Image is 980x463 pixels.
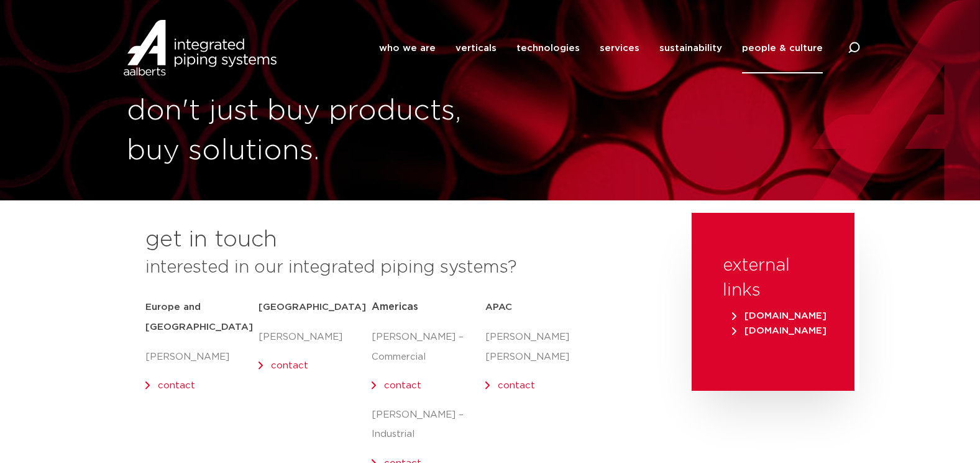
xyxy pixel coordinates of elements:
[742,23,823,73] a: people & culture
[732,311,827,320] span: [DOMAIN_NAME]
[516,23,580,73] a: technologies
[271,361,308,370] a: contact
[384,381,421,390] a: contact
[145,347,259,367] p: [PERSON_NAME]
[145,225,277,255] h2: get in touch
[659,23,722,73] a: sustainability
[723,253,823,303] h3: external links
[145,302,253,332] strong: Europe and [GEOGRAPHIC_DATA]
[729,311,830,320] a: [DOMAIN_NAME]
[729,326,830,335] a: [DOMAIN_NAME]
[372,327,485,367] p: [PERSON_NAME] – Commercial
[372,302,418,312] span: Americas
[372,405,485,445] p: [PERSON_NAME] – Industrial
[158,381,195,390] a: contact
[456,23,497,73] a: verticals
[732,326,827,335] span: [DOMAIN_NAME]
[485,327,598,367] p: [PERSON_NAME] [PERSON_NAME]
[379,23,823,73] nav: Menu
[498,381,535,390] a: contact
[127,91,484,171] h1: don't just buy products, buy solutions.
[259,297,372,317] h5: [GEOGRAPHIC_DATA]
[379,23,436,73] a: who we are
[485,297,598,317] h5: APAC
[145,255,661,280] h3: interested in our integrated piping systems?
[259,327,372,347] p: [PERSON_NAME]
[600,23,639,73] a: services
